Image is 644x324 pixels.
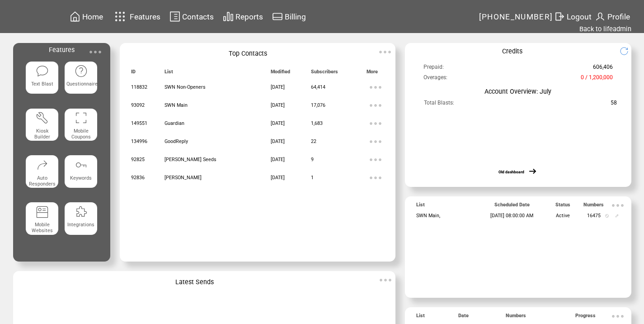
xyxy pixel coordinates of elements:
img: chart.svg [223,11,234,22]
span: [PERSON_NAME] Seeds [165,157,216,162]
img: features.svg [112,9,128,24]
span: Active [556,213,570,219]
span: 1,683 [311,120,323,126]
span: 134996 [131,138,147,144]
span: List [165,69,173,78]
img: home.svg [70,11,80,22]
a: Old dashboard [498,170,524,174]
a: Integrations [65,202,97,243]
img: coupons.svg [75,111,88,124]
img: text-blast.svg [36,64,49,77]
span: Questionnaire [66,81,98,87]
img: integrations.svg [75,205,88,219]
img: keywords.svg [75,158,88,172]
span: [PHONE_NUMBER] [479,12,553,21]
span: List [416,202,425,211]
span: More [367,69,378,78]
span: Mobile Websites [32,222,53,233]
img: creidtcard.svg [272,11,283,22]
a: Reports [221,10,264,24]
span: Scheduled Date [494,202,530,211]
span: Profile [607,12,630,21]
span: 22 [311,138,316,144]
span: Numbers [506,313,526,322]
img: questionnaire.svg [75,64,88,77]
img: contacts.svg [169,11,180,22]
span: [DATE] 08:00:00 AM [490,213,533,219]
a: Logout [553,10,593,24]
img: ellypsis.svg [367,169,385,187]
span: Status [555,202,570,211]
a: Text Blast [26,62,58,102]
img: ellypsis.svg [86,43,104,61]
span: [DATE] [271,120,285,126]
span: [PERSON_NAME] [165,175,202,181]
span: Modified [271,69,290,78]
img: ellypsis.svg [367,133,385,151]
span: SWN Main, [416,213,440,219]
span: Latest Sends [175,278,214,286]
span: Date [458,313,469,322]
img: notallowed.svg [605,214,609,218]
span: Guardian [165,120,184,126]
span: SWN Main [165,102,188,108]
span: Numbers [583,202,604,211]
img: ellypsis.svg [367,151,385,169]
img: profile.svg [595,11,606,22]
a: Home [68,10,104,24]
span: Auto Responders [29,175,56,187]
span: Text Blast [31,81,53,87]
img: ellypsis.svg [609,196,627,214]
span: 17,076 [311,102,325,108]
a: Kiosk Builder [26,109,58,149]
span: Logout [567,12,592,21]
a: Billing [271,10,307,24]
span: Integrations [67,222,94,228]
span: Overages: [423,74,447,84]
span: 58 [611,100,617,110]
span: [DATE] [271,157,285,162]
a: Questionnaire [65,62,97,102]
a: Contacts [168,10,215,24]
a: Back to lifeadmin [579,25,631,33]
img: auto-responders.svg [36,158,49,172]
span: Kiosk Builder [34,128,50,140]
span: [DATE] [271,175,285,181]
a: Profile [593,10,631,24]
span: 16475 [587,213,601,219]
span: 1 [311,175,314,181]
img: mobile-websites.svg [36,205,49,219]
span: [DATE] [271,84,285,90]
span: Home [82,12,103,21]
span: Keywords [70,175,92,181]
span: 0 / 1,200,000 [581,74,613,84]
span: ID [131,69,136,78]
span: 606,406 [593,64,613,74]
span: List [416,313,425,322]
a: Auto Responders [26,155,58,195]
span: 92836 [131,175,145,181]
span: Credits [502,48,522,55]
span: Features [130,12,160,21]
span: 92825 [131,157,145,162]
span: Contacts [182,12,214,21]
a: Mobile Websites [26,202,58,243]
img: ellypsis.svg [376,271,395,289]
span: Subscribers [311,69,338,78]
span: Top Contacts [229,50,267,57]
img: ellypsis.svg [376,43,394,61]
img: exit.svg [554,11,565,22]
span: Reports [235,12,263,21]
img: refresh.png [620,47,635,56]
a: Features [111,8,162,25]
span: Account Overview: July [484,88,551,95]
span: 64,414 [311,84,325,90]
span: Prepaid: [423,64,444,74]
span: SWN Non-Openers [165,84,206,90]
span: 9 [311,157,314,162]
img: ellypsis.svg [367,96,385,114]
span: Features [49,46,75,53]
img: tool%201.svg [36,111,49,124]
span: GoodReply [165,138,188,144]
a: Mobile Coupons [65,109,97,149]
